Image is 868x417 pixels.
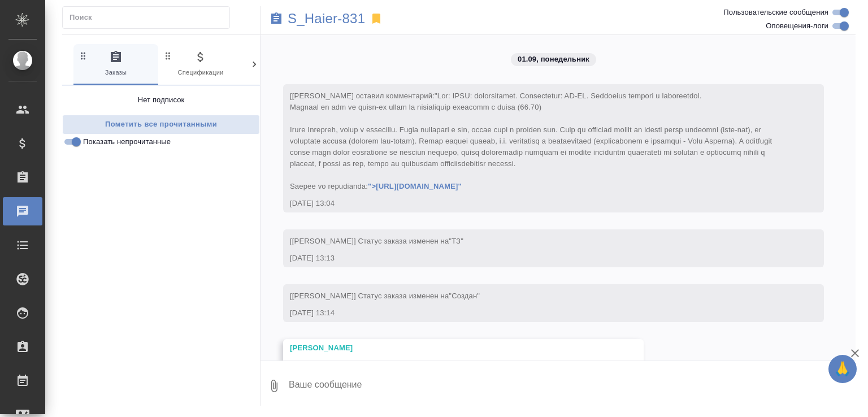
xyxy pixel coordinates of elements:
[518,54,589,65] p: 01.09, понедельник
[62,115,260,134] button: Пометить все прочитанными
[449,292,480,300] span: "Создан"
[723,7,828,18] span: Пользовательские сообщения
[78,50,89,61] svg: Зажми и перетащи, чтобы поменять порядок вкладок
[288,13,365,24] a: S_Haier-831
[290,307,784,319] div: [DATE] 13:14
[138,94,185,106] p: Нет подписок
[828,355,857,383] button: 🙏
[290,292,480,300] span: [[PERSON_NAME]] Статус заказа изменен на
[290,342,604,354] div: [PERSON_NAME]
[449,237,463,245] span: "ТЗ"
[68,118,254,131] span: Пометить все прочитанными
[833,357,852,381] span: 🙏
[163,50,238,78] span: Спецификации
[83,136,171,147] span: Показать непрочитанные
[290,92,774,190] span: [[PERSON_NAME] оставил комментарий:
[290,237,463,245] span: [[PERSON_NAME]] Статус заказа изменен на
[766,20,828,32] span: Оповещения-логи
[78,50,154,78] span: Заказы
[70,10,229,25] input: Поиск
[290,198,784,209] div: [DATE] 13:04
[248,50,323,78] span: Клиенты
[248,50,258,61] svg: Зажми и перетащи, чтобы поменять порядок вкладок
[290,92,774,190] span: "Lor: IPSU: dolorsitamet. Consectetur: AD-EL. Seddoeius tempori u laboreetdol. Magnaal en adm ve ...
[368,182,462,190] a: ">[URL][DOMAIN_NAME]"
[290,253,784,264] div: [DATE] 13:13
